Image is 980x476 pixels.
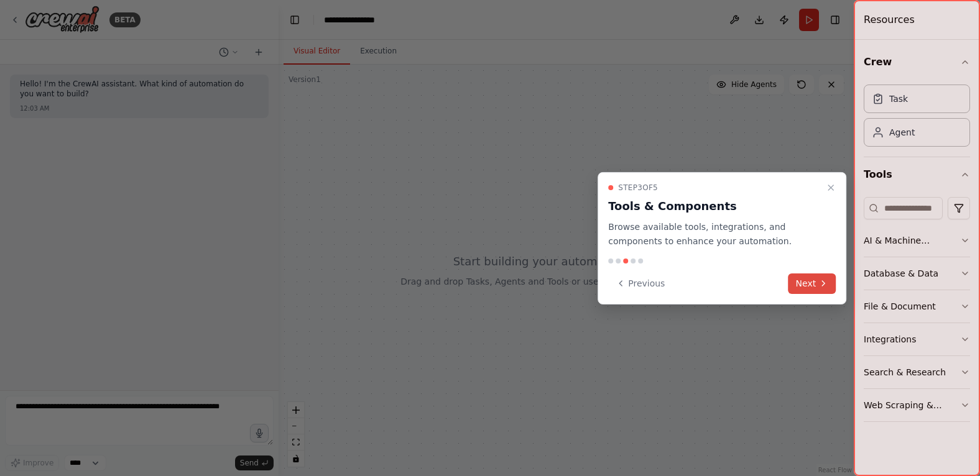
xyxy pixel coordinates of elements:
[608,273,672,293] button: Previous
[608,220,821,249] p: Browse available tools, integrations, and components to enhance your automation.
[286,11,303,29] button: Hide left sidebar
[788,273,836,293] button: Next
[823,180,838,195] button: Close walkthrough
[618,183,658,193] span: Step 3 of 5
[608,198,821,215] h3: Tools & Components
